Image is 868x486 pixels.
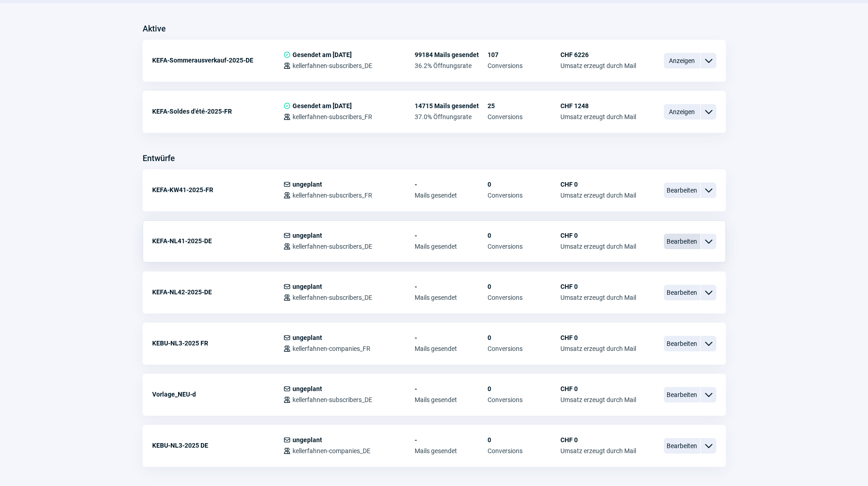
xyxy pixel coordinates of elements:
[488,102,560,110] span: 25
[152,51,283,69] div: KEFA-Sommerausverkauf-2025-DE
[488,294,560,301] span: Conversions
[488,51,560,58] span: 107
[293,447,370,455] span: kellerfahnen-companies_DE
[293,62,372,69] span: kellerfahnen-subscribers_DE
[560,113,636,120] span: Umsatz erzeugt durch Mail
[415,113,488,120] span: 37.0% Öffnungsrate
[560,243,636,250] span: Umsatz erzeugt durch Mail
[293,385,322,392] span: ungeplant
[293,192,372,199] span: kellerfahnen-subscribers_FR
[152,102,283,120] div: KEFA-Soldes d'été-2025-FR
[560,334,636,341] span: CHF 0
[293,294,372,301] span: kellerfahnen-subscribers_DE
[293,232,322,239] span: ungeplant
[488,192,560,199] span: Conversions
[488,385,560,392] span: 0
[143,151,175,166] h3: Entwürfe
[143,21,166,36] h3: Aktive
[415,232,488,239] span: -
[415,447,488,455] span: Mails gesendet
[560,232,636,239] span: CHF 0
[293,243,372,250] span: kellerfahnen-subscribers_DE
[293,102,352,110] span: Gesendet am [DATE]
[152,232,283,250] div: KEFA-NL41-2025-DE
[152,334,283,352] div: KEBU-NL3-2025 FR
[664,387,700,402] span: Bearbeiten
[560,294,636,301] span: Umsatz erzeugt durch Mail
[560,385,636,392] span: CHF 0
[293,181,322,188] span: ungeplant
[488,62,560,69] span: Conversions
[488,232,560,239] span: 0
[488,396,560,403] span: Conversions
[152,385,283,403] div: Vorlage_NEU-d
[664,336,700,351] span: Bearbeiten
[293,51,352,58] span: Gesendet am [DATE]
[415,51,488,58] span: 99184 Mails gesendet
[152,181,283,199] div: KEFA-KW41-2025-FR
[415,436,488,444] span: -
[293,436,322,444] span: ungeplant
[664,234,700,249] span: Bearbeiten
[293,283,322,290] span: ungeplant
[415,62,488,69] span: 36.2% Öffnungsrate
[664,104,700,120] span: Anzeigen
[415,396,488,403] span: Mails gesendet
[415,192,488,199] span: Mails gesendet
[488,334,560,341] span: 0
[293,334,322,341] span: ungeplant
[488,436,560,444] span: 0
[664,183,700,198] span: Bearbeiten
[488,345,560,352] span: Conversions
[560,396,636,403] span: Umsatz erzeugt durch Mail
[488,447,560,455] span: Conversions
[415,294,488,301] span: Mails gesendet
[415,102,488,110] span: 14715 Mails gesendet
[488,113,560,120] span: Conversions
[415,243,488,250] span: Mails gesendet
[415,334,488,341] span: -
[152,283,283,301] div: KEFA-NL42-2025-DE
[415,283,488,290] span: -
[415,181,488,188] span: -
[415,385,488,392] span: -
[152,436,283,455] div: KEBU-NL3-2025 DE
[560,181,636,188] span: CHF 0
[560,345,636,352] span: Umsatz erzeugt durch Mail
[664,285,700,300] span: Bearbeiten
[488,243,560,250] span: Conversions
[293,396,372,403] span: kellerfahnen-subscribers_DE
[488,181,560,188] span: 0
[664,438,700,454] span: Bearbeiten
[560,192,636,199] span: Umsatz erzeugt durch Mail
[560,436,636,444] span: CHF 0
[488,283,560,290] span: 0
[293,113,372,120] span: kellerfahnen-subscribers_FR
[560,102,636,110] span: CHF 1248
[560,447,636,455] span: Umsatz erzeugt durch Mail
[664,53,700,68] span: Anzeigen
[560,62,636,69] span: Umsatz erzeugt durch Mail
[415,345,488,352] span: Mails gesendet
[293,345,370,352] span: kellerfahnen-companies_FR
[560,51,636,58] span: CHF 6226
[560,283,636,290] span: CHF 0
